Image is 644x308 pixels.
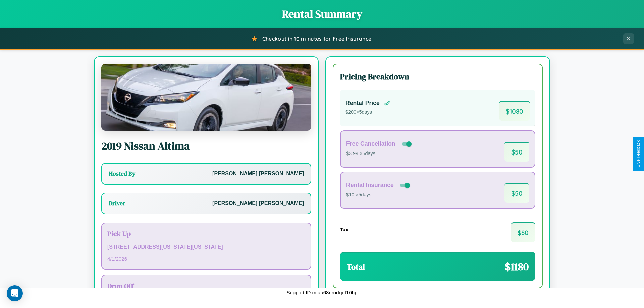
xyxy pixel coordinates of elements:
h3: Pick Up [107,229,305,238]
p: $3.99 × 5 days [346,149,413,158]
h2: 2019 Nissan Altima [101,139,311,153]
h3: Pricing Breakdown [340,71,535,82]
h3: Driver [109,199,125,207]
p: 4 / 1 / 2026 [107,254,305,263]
span: $ 50 [504,142,529,162]
span: $ 50 [504,183,529,203]
p: Support ID: mfaa68nrorfrjdf10hp [287,288,358,297]
span: Checkout in 10 minutes for Free Insurance [262,35,371,42]
h4: Free Cancellation [346,140,395,147]
h3: Drop Off [107,281,305,291]
p: $ 200 × 5 days [345,108,390,117]
span: $ 1180 [505,259,529,274]
p: [PERSON_NAME] [PERSON_NAME] [212,169,304,179]
h3: Hosted By [109,170,135,178]
div: Give Feedback [636,140,641,168]
img: Nissan Altima [101,64,311,131]
h4: Rental Price [345,100,380,107]
span: $ 1080 [499,101,530,121]
h3: Total [347,261,365,272]
p: [STREET_ADDRESS][US_STATE][US_STATE] [107,242,305,252]
p: [PERSON_NAME] [PERSON_NAME] [212,199,304,208]
h1: Rental Summary [7,7,637,21]
h4: Rental Insurance [346,182,394,189]
span: $ 80 [511,222,535,242]
h4: Tax [340,227,348,232]
p: $10 × 5 days [346,191,411,199]
div: Open Intercom Messenger [7,285,23,301]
